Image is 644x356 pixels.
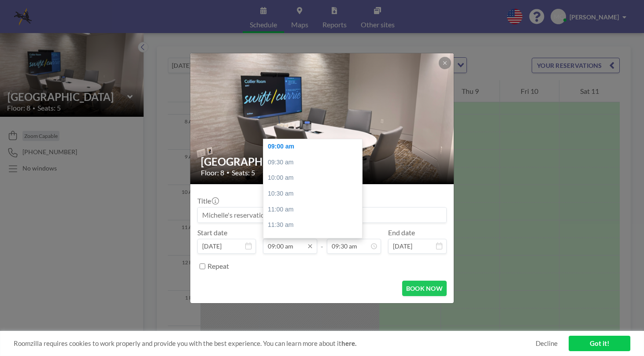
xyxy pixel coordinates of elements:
div: 10:00 am [263,170,366,186]
label: End date [388,228,415,237]
span: Floor: 8 [201,168,224,177]
div: 11:00 am [263,202,366,218]
label: Start date [197,228,227,237]
label: Title [197,197,218,205]
label: Repeat [207,262,229,271]
h2: [GEOGRAPHIC_DATA] [201,155,444,168]
span: Seats: 5 [232,168,255,177]
a: here. [341,339,356,347]
input: Michelle's reservation [198,208,446,222]
div: 09:30 am [263,155,366,171]
span: Roomzilla requires cookies to work properly and provide you with the best experience. You can lea... [14,339,536,348]
span: - [321,231,323,251]
a: Got it! [569,336,630,351]
div: 11:30 am [263,217,366,233]
button: BOOK NOW [402,281,447,296]
img: 537.png [190,19,455,218]
a: Decline [536,339,558,348]
div: 10:30 am [263,186,366,202]
div: 12:00 pm [263,233,366,249]
span: • [226,169,229,176]
div: 09:00 am [263,139,366,155]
